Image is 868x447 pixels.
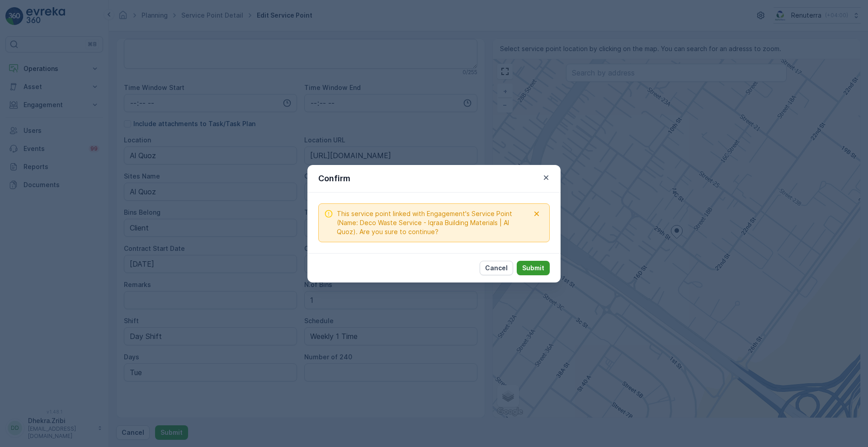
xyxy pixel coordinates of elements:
[522,263,544,273] p: Submit
[337,209,529,236] span: This service point linked with Engagement's Service Point (Name: Deco Waste Service - Iqraa Build...
[318,172,350,185] p: Confirm
[480,261,513,275] button: Cancel
[517,261,550,275] button: Submit
[485,263,508,273] p: Cancel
